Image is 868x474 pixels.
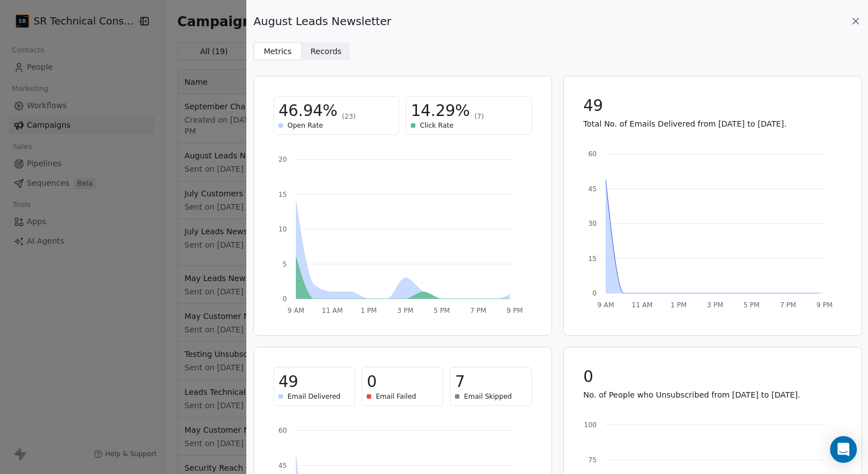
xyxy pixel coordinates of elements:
[743,301,759,309] tspan: 5 PM
[342,112,356,121] span: (23)
[279,156,287,163] tspan: 20
[583,389,842,400] p: No. of People who Unsubscribed from [DATE] to [DATE].
[279,225,287,233] tspan: 10
[420,121,453,130] span: Click Rate
[670,301,687,309] tspan: 1 PM
[434,307,450,315] tspan: 5 PM
[279,427,287,434] tspan: 60
[592,289,597,297] tspan: 0
[816,301,832,309] tspan: 9 PM
[707,301,723,309] tspan: 3 PM
[597,301,613,309] tspan: 9 AM
[464,392,512,401] span: Email Skipped
[583,367,593,387] span: 0
[282,260,287,268] tspan: 5
[310,46,342,57] span: Records
[282,295,287,303] tspan: 0
[588,150,596,158] tspan: 60
[287,392,341,401] span: Email Delivered
[588,456,596,464] tspan: 75
[279,101,338,121] span: 46.94%
[287,121,323,130] span: Open Rate
[506,307,522,315] tspan: 9 PM
[780,301,796,309] tspan: 7 PM
[367,372,377,392] span: 0
[361,307,377,315] tspan: 1 PM
[411,101,470,121] span: 14.29%
[287,307,304,315] tspan: 9 AM
[470,307,486,315] tspan: 7 PM
[253,13,391,29] span: August Leads Newsletter
[376,392,416,401] span: Email Failed
[279,462,287,470] tspan: 45
[397,307,413,315] tspan: 3 PM
[631,301,653,309] tspan: 11 AM
[279,372,298,392] span: 49
[588,185,596,193] tspan: 45
[474,112,484,121] span: (7)
[584,421,597,429] tspan: 100
[830,436,857,463] div: Open Intercom Messenger
[583,118,842,129] p: Total No. of Emails Delivered from [DATE] to [DATE].
[588,255,596,263] tspan: 15
[279,191,287,199] tspan: 15
[583,96,603,116] span: 49
[588,220,596,228] tspan: 30
[455,372,465,392] span: 7
[322,307,343,315] tspan: 11 AM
